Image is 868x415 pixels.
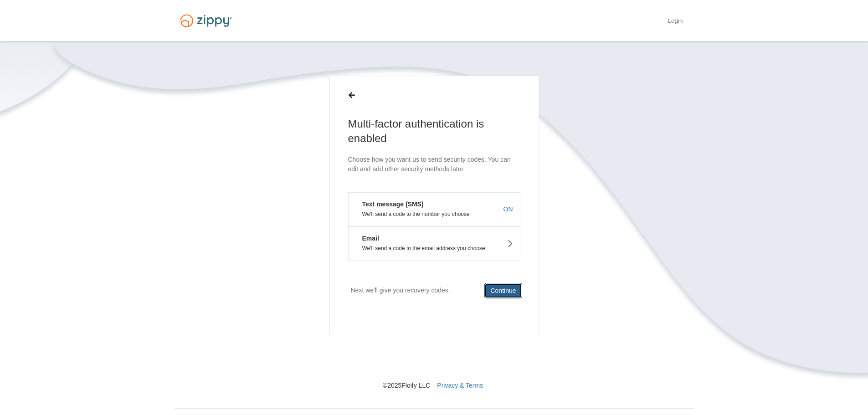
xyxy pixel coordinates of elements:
p: Next we'll give you recovery codes. [351,283,450,298]
em: Email [355,234,379,243]
a: Privacy & Terms [437,382,483,389]
img: Logo [175,10,237,31]
nav: © 2025 Floify LLC [175,335,694,390]
a: Login [668,17,683,26]
em: Text message (SMS) [355,200,424,209]
button: Continue [484,283,522,298]
p: We'll send a code to the number you choose [355,211,513,217]
button: Text message (SMS)We'll send a code to the number you chooseON [348,192,520,226]
button: EmailWe'll send a code to the email address you choose [348,226,520,261]
span: ON [503,205,513,214]
p: Choose how you want us to send security codes. You can edit and add other security methods later. [348,155,520,174]
h1: Multi-factor authentication is enabled [348,117,520,146]
p: We'll send a code to the email address you choose [355,245,513,251]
